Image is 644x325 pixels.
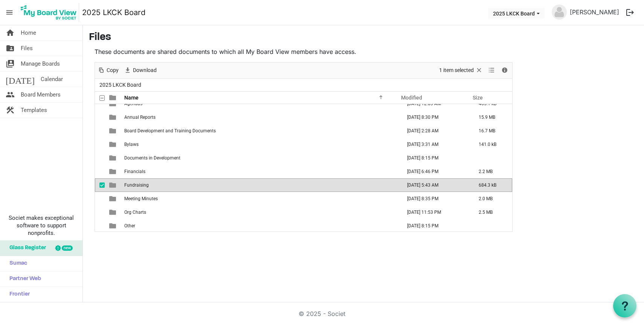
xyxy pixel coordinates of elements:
[95,124,105,138] td: checkbox
[95,219,105,233] td: checkbox
[18,3,79,22] img: My Board View Logo
[6,87,15,102] span: people
[6,256,27,271] span: Sumac
[21,25,36,40] span: Home
[2,5,17,20] span: menu
[121,63,159,78] div: Download
[122,205,399,219] td: Org Charts is template cell column header Name
[399,178,471,192] td: October 10, 2025 5:43 AM column header Modified
[438,66,484,75] button: Selection
[105,165,122,178] td: is template cell column header type
[105,110,122,124] td: is template cell column header type
[122,219,399,233] td: Other is template cell column header Name
[500,66,510,75] button: Details
[124,155,180,161] span: Documents in Development
[471,192,512,205] td: 2.0 MB is template cell column header Size
[124,128,216,133] span: Board Development and Training Documents
[471,151,512,165] td: is template cell column header Size
[399,110,471,124] td: July 02, 2025 8:30 PM column header Modified
[299,310,345,317] a: © 2025 - Societ
[62,245,73,251] div: new
[471,110,512,124] td: 15.9 MB is template cell column header Size
[399,138,471,151] td: June 27, 2025 3:31 AM column header Modified
[6,271,41,287] span: Partner Web
[399,205,471,219] td: October 09, 2025 11:53 PM column header Modified
[124,115,156,120] span: Annual Reports
[96,66,120,75] button: Copy
[471,205,512,219] td: 2.5 MB is template cell column header Size
[95,205,105,219] td: checkbox
[567,5,622,20] a: [PERSON_NAME]
[6,287,30,302] span: Frontier
[132,66,157,75] span: Download
[21,87,61,102] span: Board Members
[122,110,399,124] td: Annual Reports is template cell column header Name
[6,25,15,40] span: home
[95,138,105,151] td: checkbox
[124,196,158,201] span: Meeting Minutes
[95,47,513,56] p: These documents are shared documents to which all My Board View members have access.
[95,110,105,124] td: checkbox
[21,41,33,56] span: Files
[106,66,119,75] span: Copy
[105,151,122,165] td: is template cell column header type
[3,214,79,237] span: Societ makes exceptional software to support nonprofits.
[122,138,399,151] td: Bylaws is template cell column header Name
[399,151,471,165] td: June 26, 2025 8:15 PM column header Modified
[124,95,139,101] span: Name
[122,151,399,165] td: Documents in Development is template cell column header Name
[41,72,63,87] span: Calendar
[401,95,422,101] span: Modified
[95,192,105,205] td: checkbox
[21,103,47,118] span: Templates
[124,101,142,106] span: Agendas
[124,169,145,174] span: Financials
[6,241,46,256] span: Glass Register
[471,219,512,233] td: is template cell column header Size
[438,66,475,75] span: 1 item selected
[105,138,122,151] td: is template cell column header type
[6,41,15,56] span: folder_shared
[105,192,122,205] td: is template cell column header type
[552,5,567,20] img: no-profile-picture.svg
[473,95,483,101] span: Size
[124,223,135,228] span: Other
[6,103,15,118] span: construction
[124,210,146,215] span: Org Charts
[6,56,15,71] span: switch_account
[124,182,149,188] span: Fundraising
[122,165,399,178] td: Financials is template cell column header Name
[498,63,511,78] div: Details
[95,151,105,165] td: checkbox
[471,124,512,138] td: 16.7 MB is template cell column header Size
[6,72,35,87] span: [DATE]
[122,124,399,138] td: Board Development and Training Documents is template cell column header Name
[105,205,122,219] td: is template cell column header type
[399,124,471,138] td: September 09, 2025 2:28 AM column header Modified
[471,178,512,192] td: 684.3 kB is template cell column header Size
[123,66,158,75] button: Download
[122,192,399,205] td: Meeting Minutes is template cell column header Name
[488,8,545,18] button: 2025 LKCK Board dropdownbutton
[399,192,471,205] td: July 02, 2025 8:35 PM column header Modified
[105,219,122,233] td: is template cell column header type
[122,178,399,192] td: Fundraising is template cell column header Name
[21,56,60,71] span: Manage Boards
[105,124,122,138] td: is template cell column header type
[95,63,121,78] div: Copy
[124,142,139,147] span: Bylaws
[98,80,143,90] span: 2025 LKCK Board
[399,219,471,233] td: June 26, 2025 8:15 PM column header Modified
[95,178,105,192] td: checkbox
[18,3,82,22] a: My Board View Logo
[471,138,512,151] td: 141.0 kB is template cell column header Size
[471,165,512,178] td: 2.2 MB is template cell column header Size
[485,63,498,78] div: View
[105,178,122,192] td: is template cell column header type
[89,31,638,44] h3: Files
[95,165,105,178] td: checkbox
[487,66,496,75] button: View dropdownbutton
[399,165,471,178] td: September 19, 2025 6:46 PM column header Modified
[622,5,638,20] button: logout
[436,63,485,78] div: Clear selection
